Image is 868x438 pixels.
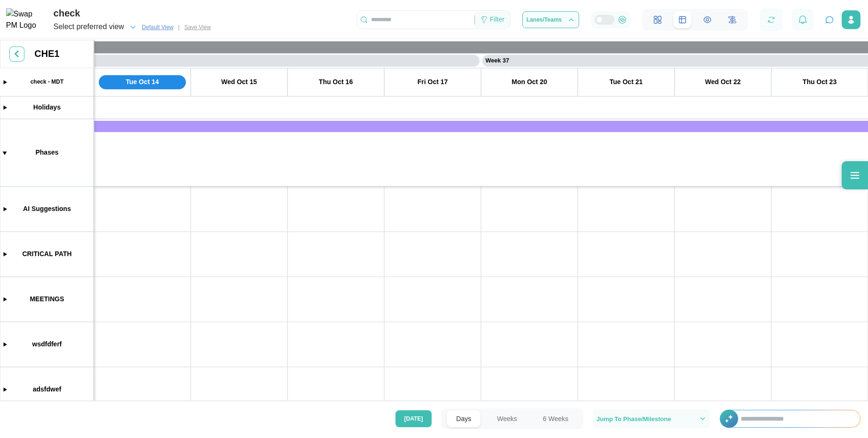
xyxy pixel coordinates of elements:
[395,410,432,427] button: [DATE]
[54,21,137,34] button: Select preferred view
[527,17,562,23] span: Lanes/Teams
[593,409,710,428] button: Jump To Phase/Milestone
[142,23,173,32] span: Default View
[534,410,578,427] button: 6 Weeks
[823,13,836,26] button: Open project assistant
[178,23,179,32] div: |
[720,410,860,428] div: +
[138,22,177,32] button: Default View
[488,410,527,427] button: Weeks
[597,416,671,422] span: Jump To Phase/Milestone
[54,21,124,33] div: Select preferred view
[6,8,44,32] img: Swap PM Logo
[475,12,510,28] div: Filter
[404,411,423,427] span: [DATE]
[522,11,579,28] button: Lanes/Teams
[490,15,504,25] div: Filter
[54,6,215,21] div: check
[765,13,778,26] button: Refresh Grid
[447,410,480,427] button: Days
